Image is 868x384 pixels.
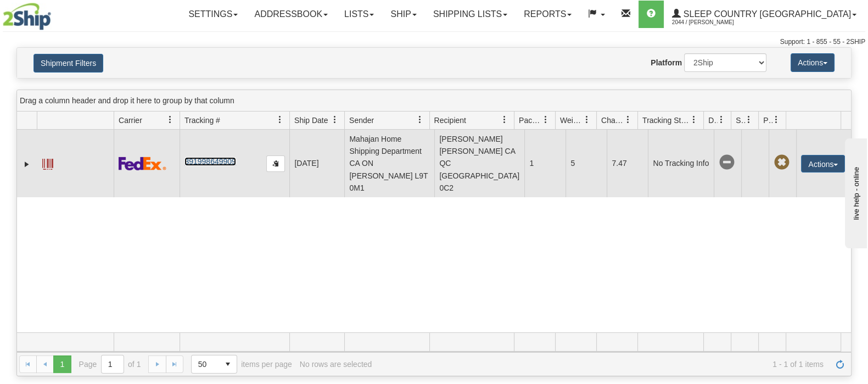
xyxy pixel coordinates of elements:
[536,110,555,129] a: Packages filter column settings
[21,159,32,170] a: Expand
[664,1,865,28] a: Sleep Country [GEOGRAPHIC_DATA] 2044 / [PERSON_NAME]
[607,130,648,197] td: 7.47
[33,54,103,73] button: Shipment Filters
[266,155,285,172] button: Copy to clipboard
[336,1,382,28] a: Lists
[119,115,142,126] span: Carrier
[246,1,336,28] a: Addressbook
[712,110,731,129] a: Delivery Status filter column settings
[8,9,102,18] div: live help - online
[651,57,682,68] label: Platform
[578,110,596,129] a: Weight filter column settings
[685,110,703,129] a: Tracking Status filter column settings
[516,1,580,28] a: Reports
[681,9,851,19] span: Sleep Country [GEOGRAPHIC_DATA]
[519,115,542,126] span: Packages
[434,115,466,126] span: Recipient
[180,1,246,28] a: Settings
[191,355,237,374] span: Page sizes drop down
[565,130,607,197] td: 5
[53,355,71,373] span: Page 1
[708,115,718,126] span: Delivery Status
[119,157,166,170] img: 2 - FedEx Express®
[642,115,690,126] span: Tracking Status
[560,115,583,126] span: Weight
[344,130,434,197] td: Mahajan Home Shipping Department CA ON [PERSON_NAME] L9T 0M1
[17,90,851,112] div: grid grouping header
[411,110,429,129] a: Sender filter column settings
[740,110,758,129] a: Shipment Issues filter column settings
[102,355,124,373] input: Page 1
[326,110,344,129] a: Ship Date filter column settings
[289,130,344,197] td: [DATE]
[184,115,220,126] span: Tracking #
[379,360,824,369] span: 1 - 1 of 1 items
[791,53,835,72] button: Actions
[672,17,754,28] span: 2044 / [PERSON_NAME]
[648,130,714,197] td: No Tracking Info
[219,355,237,373] span: select
[198,359,212,370] span: 50
[843,136,867,248] iframe: chat widget
[736,115,745,126] span: Shipment Issues
[774,155,789,170] span: Pickup Not Assigned
[434,130,524,197] td: [PERSON_NAME] [PERSON_NAME] CA QC [GEOGRAPHIC_DATA] 0C2
[524,130,565,197] td: 1
[300,360,372,369] div: No rows are selected
[382,1,424,28] a: Ship
[763,115,772,126] span: Pickup Status
[801,155,845,172] button: Actions
[425,1,516,28] a: Shipping lists
[191,355,292,374] span: items per page
[42,154,53,171] a: Label
[79,355,141,374] span: Page of 1
[3,37,865,47] div: Support: 1 - 855 - 55 - 2SHIP
[349,115,374,126] span: Sender
[184,157,236,166] a: 391998649909
[601,115,624,126] span: Charge
[831,355,849,373] a: Refresh
[271,110,289,129] a: Tracking # filter column settings
[495,110,514,129] a: Recipient filter column settings
[619,110,637,129] a: Charge filter column settings
[767,110,786,129] a: Pickup Status filter column settings
[3,3,51,30] img: logo2044.jpg
[719,155,734,170] span: No Tracking Info
[294,115,328,126] span: Ship Date
[161,110,180,129] a: Carrier filter column settings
